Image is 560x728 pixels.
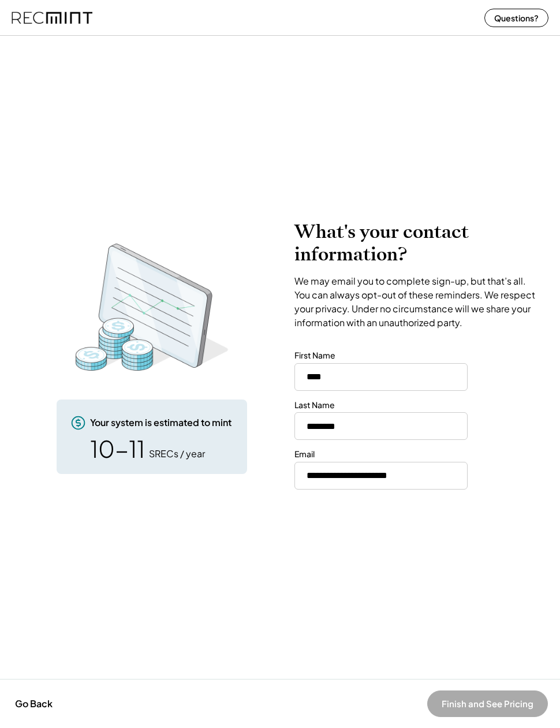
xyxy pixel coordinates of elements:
div: Your system is estimated to mint [90,416,232,429]
img: recmint-logotype%403x%20%281%29.jpeg [12,2,92,33]
div: 10-11 [90,437,145,460]
button: Go Back [12,691,56,716]
img: RecMintArtboard%203%20copy%204.png [59,238,244,376]
button: Questions? [484,9,548,27]
div: Last Name [294,400,335,411]
div: Email [294,449,315,460]
h2: What's your contact information? [294,221,540,266]
div: First Name [294,350,335,361]
div: SRECs / year [149,447,205,460]
div: We may email you to complete sign-up, but that’s all. You can always opt-out of these reminders. ... [294,274,540,330]
button: Finish and See Pricing [427,690,548,717]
